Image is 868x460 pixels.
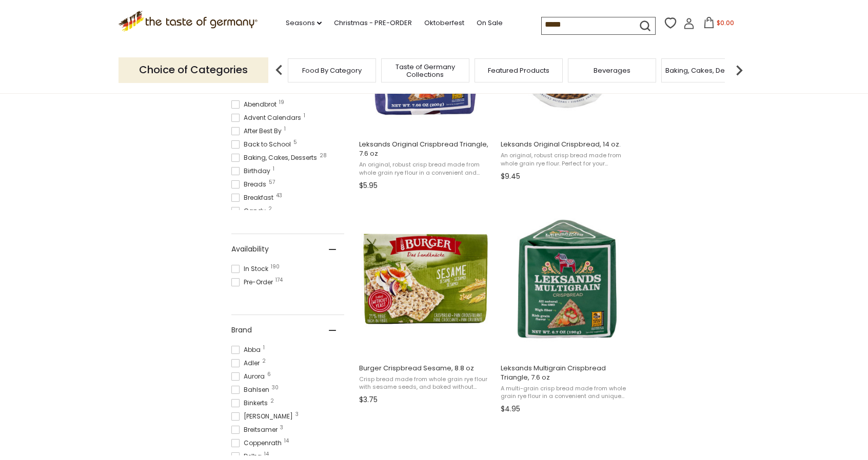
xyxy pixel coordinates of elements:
span: 3 [295,412,299,417]
span: Abba [231,345,264,354]
span: Leksands Original Crispbread Triangle, 7.6 oz [359,140,492,158]
span: 6 [267,372,271,377]
a: Taste of Germany Collections [384,63,466,78]
span: 1 [304,113,305,118]
span: Pre-Order [231,278,276,287]
span: Birthday [231,166,273,176]
a: Seasons [286,17,322,29]
span: 2 [268,206,272,212]
span: 2 [270,399,274,404]
span: Binkerts [231,399,271,408]
p: Choice of Categories [119,57,268,82]
span: 19 [279,100,284,105]
span: 1 [284,127,286,132]
span: Breitsamer [231,425,281,434]
span: Crisp bread made from whole grain rye flour with sesame seeds, and baked without yeast. Perfect f... [359,375,492,391]
span: Bahlsen [231,385,272,394]
span: Adler [231,359,263,368]
img: previous arrow [269,60,289,80]
span: 174 [275,278,283,283]
img: next arrow [729,60,749,80]
span: 1 [273,166,274,172]
span: $3.75 [359,394,378,405]
span: After Best By [231,127,285,136]
a: Burger Crispbread Sesame, 8.8 oz [358,202,494,408]
span: 1 [263,345,265,350]
a: Christmas - PRE-ORDER [334,17,412,29]
span: Coppenrath [231,438,285,448]
a: Leksands Multigrain Crispbread Triangle, 7.6 oz [499,202,635,417]
span: Leksands Original Crispbread, 14 oz. [501,140,634,149]
span: 14 [264,452,269,457]
span: 2 [262,359,266,364]
span: In Stock [231,264,271,274]
span: 190 [271,264,280,269]
span: $5.95 [359,180,378,191]
span: Abendbrot [231,100,280,109]
a: On Sale [477,17,503,29]
span: $9.45 [501,171,520,182]
span: Leksands Multigrain Crispbread Triangle, 7.6 oz [501,364,634,382]
span: $0.00 [717,18,734,27]
span: 43 [276,193,282,198]
a: Baking, Cakes, Desserts [665,67,745,74]
span: [PERSON_NAME] [231,412,296,421]
a: Oktoberfest [424,17,464,29]
span: Brand [231,325,252,336]
span: Burger Crispbread Sesame, 8.8 oz [359,364,492,373]
span: Breakfast [231,193,277,202]
span: 30 [272,385,279,390]
span: An original, robust crisp bread made from whole grain rye flour in a convenient and unique triang... [359,161,492,177]
button: $0.00 [697,17,740,32]
span: Baking, Cakes, Desserts [231,153,320,162]
span: Advent Calendars [231,113,304,122]
a: Food By Category [302,67,362,74]
span: 5 [293,140,297,145]
a: Featured Products [488,67,549,74]
a: Beverages [594,67,630,74]
span: 3 [280,425,283,430]
span: Aurora [231,372,268,381]
span: 28 [320,153,327,158]
span: 57 [269,180,275,185]
span: Back to School [231,140,294,149]
span: 14 [284,438,289,444]
span: Candy [231,206,269,216]
span: Availability [231,244,269,255]
span: $4.95 [501,404,520,414]
span: A multi-grain crisp bread made from whole grain rye flour in a convenient and unique triangular s... [501,385,634,401]
span: An original, robust crisp bread made from whole grain rye flour. Perfect for your smorgasbord or ... [501,152,634,168]
span: Breads [231,180,269,189]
